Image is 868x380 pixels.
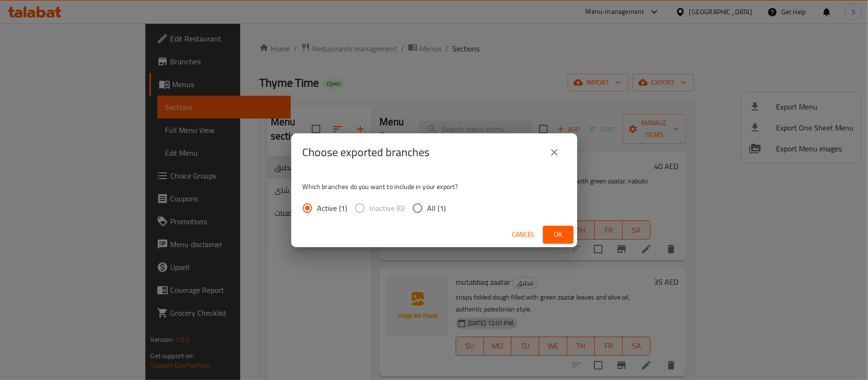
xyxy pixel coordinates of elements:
[317,202,347,214] span: Active (1)
[303,145,430,160] h2: Choose exported branches
[509,226,539,243] button: Cancel
[370,202,405,214] span: Inactive (0)
[543,226,573,243] button: Ok
[303,182,566,191] p: Which branches do you want to include in your export?
[543,141,566,164] button: close
[428,202,446,214] span: All (1)
[512,229,535,240] span: Cancel
[551,229,566,240] span: Ok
